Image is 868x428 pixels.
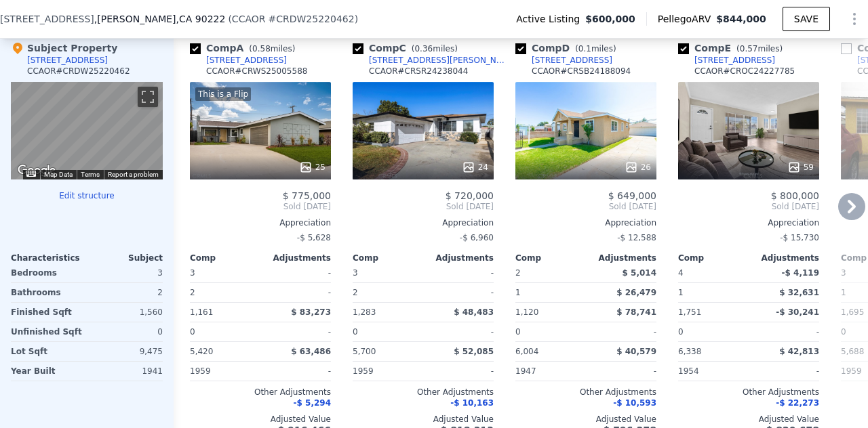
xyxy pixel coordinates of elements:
div: - [589,322,656,341]
div: Adjusted Value [515,414,656,425]
span: 0.58 [252,44,271,53]
div: 1959 [190,362,258,381]
div: CCAOR # CROC24227785 [694,66,795,77]
div: This is a Flip [195,87,251,101]
span: -$ 10,593 [613,398,656,408]
div: Year Built [11,362,84,381]
span: 6,338 [678,347,701,356]
div: 1 [678,283,746,302]
div: Finished Sqft [11,303,84,322]
div: Adjustments [749,253,819,263]
span: , CA 90222 [176,14,226,24]
div: Comp [678,253,749,263]
img: Google [14,162,59,179]
div: - [751,322,819,341]
span: 4 [678,268,684,278]
div: 26 [625,160,651,174]
span: CCAOR [232,14,266,24]
div: 1954 [678,362,746,381]
div: Characteristics [11,253,87,263]
span: 6,004 [515,347,538,356]
div: Adjusted Value [353,414,494,425]
div: Comp A [190,41,300,55]
div: 2 [353,283,420,302]
a: Terms (opens in new tab) [81,171,100,178]
a: Open this area in Google Maps (opens a new window) [14,162,59,179]
span: 3 [841,268,846,278]
div: CCAOR # CRDW25220462 [27,66,130,77]
div: Bedrooms [11,263,84,282]
span: $ 775,000 [283,190,331,201]
div: Comp [190,253,260,263]
div: 1959 [353,362,420,381]
div: Comp C [353,41,463,55]
div: 2 [190,283,258,302]
span: $844,000 [716,14,766,24]
div: 2 [90,283,163,302]
span: Active Listing [516,12,585,26]
div: 24 [462,160,488,174]
span: 0 [841,327,846,337]
div: Subject [87,253,163,263]
div: Comp D [515,41,622,55]
span: $ 649,000 [608,190,656,201]
div: Appreciation [190,217,331,228]
span: # CRDW25220462 [269,14,355,24]
div: Lot Sqft [11,342,84,361]
span: 0.57 [740,44,758,53]
div: Map [11,82,163,179]
span: $600,000 [585,12,635,26]
div: Appreciation [353,217,494,228]
div: - [426,322,494,341]
div: Subject Property [11,41,117,55]
span: $ 48,483 [454,307,494,317]
a: [STREET_ADDRESS] [515,55,612,66]
span: Sold [DATE] [353,201,494,212]
span: $ 63,486 [291,347,331,356]
span: ( miles) [570,44,621,53]
div: 1947 [515,362,583,381]
span: 1,695 [841,307,864,317]
span: $ 26,479 [616,288,656,297]
span: -$ 5,628 [297,233,331,242]
span: -$ 22,273 [776,398,819,408]
span: $ 42,813 [779,347,819,356]
div: Bathrooms [11,283,84,302]
div: Other Adjustments [678,387,819,398]
span: Sold [DATE] [190,201,331,212]
div: Comp [515,253,586,263]
div: Adjusted Value [190,414,331,425]
a: Report a problem [108,171,159,178]
div: 59 [787,160,814,174]
span: 5,420 [190,347,213,356]
span: -$ 10,163 [450,398,494,408]
div: [STREET_ADDRESS][PERSON_NAME] [369,55,510,66]
div: 1941 [90,362,163,381]
span: $ 78,741 [616,307,656,317]
div: - [263,283,331,302]
button: SAVE [783,7,830,31]
span: 0.36 [414,44,433,53]
span: , [PERSON_NAME] [94,12,226,26]
div: CCAOR # CRSR24238044 [369,66,468,77]
div: Comp E [678,41,788,55]
a: [STREET_ADDRESS] [190,55,287,66]
span: $ 32,631 [779,288,819,297]
button: Show Options [841,5,868,33]
span: 3 [353,268,358,278]
div: - [589,362,656,381]
div: - [751,362,819,381]
span: 0 [678,327,684,337]
div: CCAOR # CRSB24188094 [532,66,631,77]
div: - [426,263,494,282]
span: 1,161 [190,307,213,317]
span: Sold [DATE] [515,201,656,212]
span: Sold [DATE] [678,201,819,212]
div: [STREET_ADDRESS] [532,55,612,66]
div: Adjusted Value [678,414,819,425]
span: 1,120 [515,307,538,317]
div: Other Adjustments [190,387,331,398]
span: 1,751 [678,307,701,317]
div: Adjustments [423,253,494,263]
div: 3 [90,263,163,282]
